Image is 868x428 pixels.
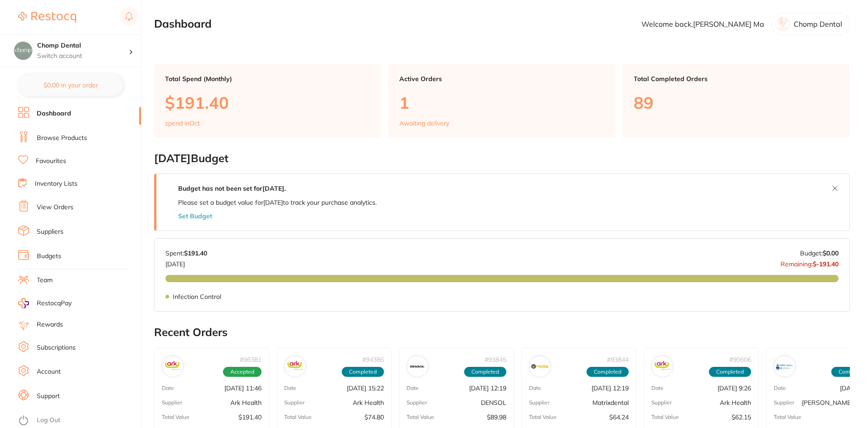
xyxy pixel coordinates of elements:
p: Supplier [651,399,672,406]
p: [DATE] 11:46 [224,385,262,392]
p: Total Value [407,414,434,420]
img: Restocq Logo [18,12,76,23]
button: $0.00 in your order [18,74,123,96]
button: Log Out [18,414,138,428]
a: Total Completed Orders89 [623,64,850,138]
p: Total Value [284,414,312,420]
p: Ark Health [230,399,262,406]
p: Ark Health [720,399,751,406]
span: RestocqPay [37,299,72,308]
p: Ark Health [353,399,384,406]
p: Date [284,385,296,391]
p: Infection Control [173,293,221,300]
a: Rewards [37,320,63,329]
p: [DATE] 9:26 [718,385,751,392]
p: Total Value [651,414,679,420]
img: Ark Health [654,358,671,375]
p: $62.15 [732,414,751,421]
strong: $0.00 [823,249,839,257]
p: Date [162,385,174,391]
p: [DATE] 12:19 [469,385,506,392]
span: Completed [587,367,629,377]
a: Restocq Logo [18,7,76,28]
p: Spent: [165,250,207,257]
strong: Budget has not been set for [DATE] . [178,184,286,192]
img: Ark Health [286,358,304,375]
p: Remaining: [781,257,839,268]
a: Dashboard [37,109,71,118]
p: # 93844 [607,356,629,363]
img: RestocqPay [18,298,29,308]
p: # 93845 [485,356,506,363]
p: spend in Oct [165,120,200,127]
img: Matrixdental [531,358,548,375]
p: Supplier [407,399,427,406]
a: Suppliers [37,227,63,236]
h2: Recent Orders [154,326,850,339]
p: $64.24 [609,414,629,421]
span: Completed [464,367,506,377]
a: Active Orders1Awaiting delivery [388,64,616,138]
p: # 90606 [729,356,751,363]
p: 1 [399,93,605,112]
p: Please set a budget value for [DATE] to track your purchase analytics. [178,199,377,206]
span: Completed [342,367,384,377]
h2: [DATE] Budget [154,152,850,165]
img: Chomp Dental [14,42,32,60]
a: Subscriptions [37,343,76,352]
a: Account [37,367,61,376]
a: Total Spend (Monthly)$191.40spend inOct [154,64,381,138]
a: Browse Products [37,134,87,143]
p: Chomp Dental [794,20,842,28]
p: Welcome back, [PERSON_NAME] Ma [641,20,764,28]
p: Date [407,385,419,391]
strong: $-191.40 [813,260,839,268]
p: Total Value [162,414,189,420]
p: Awaiting delivery [399,120,449,127]
p: Total Value [774,414,801,420]
p: Supplier [162,399,182,406]
p: Supplier [284,399,305,406]
h4: Chomp Dental [37,41,129,50]
a: Log Out [37,416,60,425]
p: $89.98 [487,414,506,421]
span: Completed [709,367,751,377]
p: $74.80 [364,414,384,421]
p: Supplier [774,399,794,406]
p: Total Completed Orders [634,75,839,82]
p: # 94386 [362,356,384,363]
strong: $191.40 [184,249,207,257]
a: View Orders [37,203,73,212]
h2: Dashboard [154,18,212,30]
p: DENSOL [481,399,506,406]
img: Erskine Dental [776,358,793,375]
p: [DATE] [165,257,207,268]
a: Inventory Lists [35,179,78,188]
p: [DATE] 12:19 [592,385,629,392]
p: Total Spend (Monthly) [165,75,370,82]
p: [DATE] 15:22 [347,385,384,392]
a: Budgets [37,252,61,261]
p: Switch account [37,52,129,61]
p: $191.40 [238,414,262,421]
p: 89 [634,93,839,112]
p: Date [774,385,786,391]
a: Support [37,392,60,401]
img: Ark Health [164,358,181,375]
p: Date [529,385,541,391]
a: Team [37,276,53,285]
p: Total Value [529,414,557,420]
button: Set Budget [178,212,212,220]
p: Date [651,385,664,391]
a: RestocqPay [18,298,72,308]
img: DENSOL [409,358,426,375]
p: $191.40 [165,93,370,112]
p: # 96381 [240,356,262,363]
a: Favourites [36,157,66,166]
p: Supplier [529,399,549,406]
span: Accepted [223,367,262,377]
p: Active Orders [399,75,605,82]
p: Budget: [800,250,839,257]
p: Matrixdental [592,399,629,406]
